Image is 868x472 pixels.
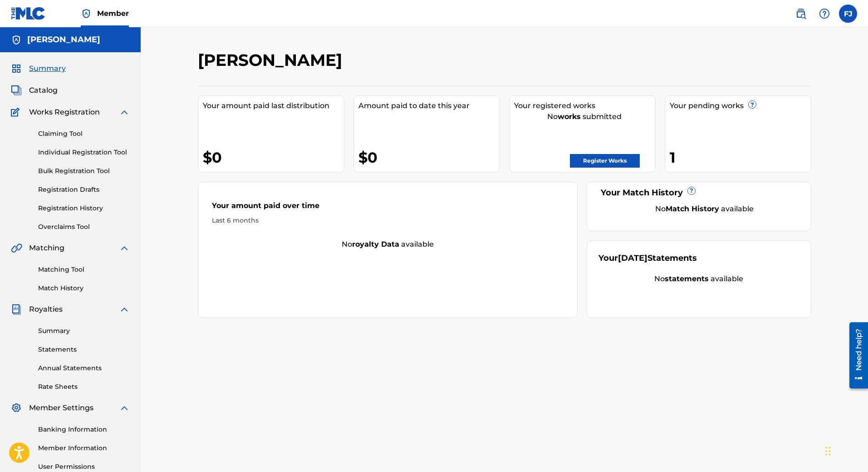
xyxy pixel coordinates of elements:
img: Works Registration [11,107,23,118]
a: Individual Registration Tool [38,148,130,157]
div: Your pending works [670,100,811,111]
img: Top Rightsholder [81,8,92,19]
h2: [PERSON_NAME] [198,50,347,70]
img: Catalog [11,85,22,96]
a: Statements [38,345,130,354]
a: Member Information [38,443,130,453]
img: expand [119,304,130,315]
a: Overclaims Tool [38,222,130,232]
img: Accounts [11,35,22,45]
img: search [795,8,806,19]
div: No available [598,273,799,284]
a: Public Search [792,5,810,23]
div: Your amount paid last distribution [203,100,344,111]
a: Matching Tool [38,265,130,274]
h5: Frank Joseph [27,35,100,45]
a: Registration History [38,204,130,213]
div: User Menu [839,5,857,23]
img: expand [119,402,130,413]
img: Summary [11,63,22,74]
div: Your amount paid over time [212,200,564,216]
a: Bulk Registration Tool [38,166,130,176]
div: Amount paid to date this year [358,100,500,111]
div: Help [815,5,834,23]
div: Your registered works [514,100,655,111]
img: help [819,8,830,19]
img: MLC Logo [11,7,46,20]
div: No available [610,204,799,214]
a: Registration Drafts [38,185,130,194]
iframe: Resource Center [843,319,868,392]
img: Matching [11,243,22,253]
strong: Match History [666,204,719,213]
a: Summary [38,326,130,336]
a: Rate Sheets [38,382,130,392]
div: Your Match History [598,187,799,199]
div: 1 [670,147,811,168]
img: Royalties [11,304,22,315]
div: $0 [358,147,500,168]
span: ? [688,187,695,194]
span: ? [749,101,756,108]
span: Matching [29,243,64,253]
div: No submitted [514,111,655,122]
a: Annual Statements [38,363,130,373]
img: expand [119,107,130,118]
iframe: Chat Widget [823,428,868,472]
div: No available [198,239,578,250]
span: Member [97,8,129,19]
span: Summary [29,63,66,74]
img: Member Settings [11,402,22,413]
span: Royalties [29,304,63,315]
span: Works Registration [29,107,100,118]
a: User Permissions [38,462,130,472]
a: Match History [38,283,130,293]
a: Banking Information [38,425,130,434]
span: Member Settings [29,402,93,413]
strong: statements [665,274,709,283]
a: CatalogCatalog [11,85,58,96]
div: Last 6 months [212,216,564,225]
img: expand [119,243,130,253]
span: [DATE] [618,253,647,263]
a: Register Works [570,154,640,168]
span: Catalog [29,85,58,96]
a: SummarySummary [11,63,66,74]
strong: royalty data [352,240,399,248]
div: Drag [825,437,831,465]
div: Your Statements [598,252,697,264]
strong: works [558,112,581,121]
div: $0 [203,147,344,168]
a: Claiming Tool [38,129,130,139]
